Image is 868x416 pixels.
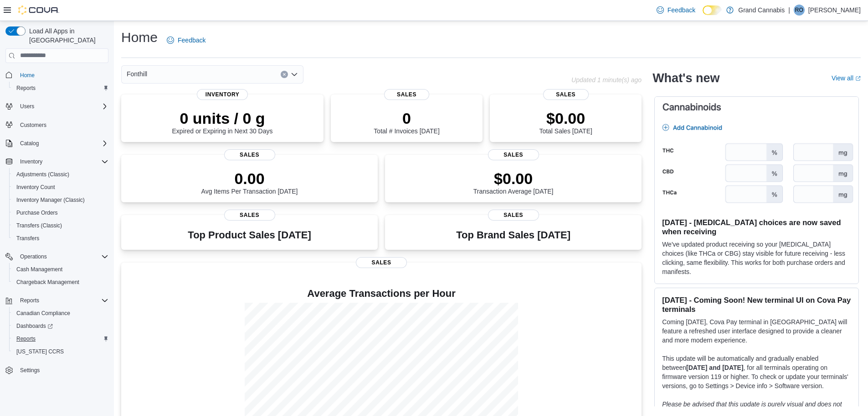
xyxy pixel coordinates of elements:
button: Reports [9,82,112,95]
button: Inventory Count [9,181,112,194]
button: Customers [2,118,112,132]
a: Dashboards [9,320,112,332]
span: Home [16,69,108,81]
strong: [DATE] and [DATE] [686,364,743,371]
a: [US_STATE] CCRS [13,346,67,357]
div: Total # Invoices [DATE] [374,109,439,135]
h4: Average Transactions per Hour [128,288,634,299]
span: Settings [20,367,40,374]
button: Reports [9,332,112,345]
a: Dashboards [13,321,56,332]
span: Canadian Compliance [16,310,70,317]
button: Inventory Manager (Classic) [9,194,112,206]
span: Purchase Orders [16,209,58,216]
span: Feedback [178,36,205,45]
h2: What's new [652,71,719,85]
a: Transfers [13,233,43,244]
span: Cash Management [13,264,108,275]
span: Inventory [16,156,108,167]
img: Cova [18,5,59,15]
span: Customers [16,119,108,131]
button: Chargeback Management [9,276,112,289]
button: Purchase Orders [9,206,112,219]
span: Home [20,72,35,79]
input: Dark Mode [703,5,722,15]
button: Operations [16,251,51,262]
button: Inventory [16,156,46,167]
button: Users [16,101,38,112]
p: This update will be automatically and gradually enabled between , for all terminals operating on ... [662,354,851,390]
span: Transfers [13,233,108,244]
p: [PERSON_NAME] [808,5,861,16]
span: Sales [224,210,275,221]
span: Sales [356,257,407,268]
a: Chargeback Management [13,277,83,288]
span: Transfers (Classic) [16,222,62,229]
button: Operations [2,250,112,263]
div: Avg Items Per Transaction [DATE] [201,169,298,195]
h3: [DATE] - Coming Soon! New terminal UI on Cova Pay terminals [662,295,851,314]
div: Expired or Expiring in Next 30 Days [172,109,273,135]
span: Sales [224,149,275,160]
p: Coming [DATE], Cova Pay terminal in [GEOGRAPHIC_DATA] will feature a refreshed user interface des... [662,317,851,345]
span: Operations [16,251,108,262]
p: We've updated product receiving so your [MEDICAL_DATA] choices (like THCa or CBG) stay visible fo... [662,240,851,276]
button: [US_STATE] CCRS [9,345,112,358]
a: Adjustments (Classic) [13,169,73,180]
h1: Home [121,28,158,47]
span: Fonthill [127,68,147,79]
span: Washington CCRS [13,346,108,357]
span: Inventory [20,158,42,165]
span: Reports [13,83,108,94]
span: Operations [20,253,47,260]
span: Reports [16,335,36,342]
span: Sales [543,89,589,100]
a: View allExternal link [832,74,861,82]
span: [US_STATE] CCRS [16,348,64,355]
p: | [788,5,790,16]
span: Cash Management [16,266,62,273]
a: Inventory Manager (Classic) [13,195,88,205]
span: Adjustments (Classic) [16,171,69,178]
span: Sales [488,210,539,221]
span: Adjustments (Classic) [13,169,108,180]
a: Reports [13,83,39,94]
span: Dashboards [13,321,108,332]
p: 0 [374,109,439,127]
button: Users [2,100,112,113]
span: Sales [488,149,539,160]
a: Canadian Compliance [13,308,74,319]
p: 0.00 [201,169,298,188]
span: Catalog [16,138,108,149]
span: Inventory [197,89,248,100]
span: Inventory Manager (Classic) [13,195,108,205]
p: $0.00 [473,169,554,188]
a: Inventory Count [13,182,59,193]
button: Transfers (Classic) [9,219,112,232]
span: Customers [20,121,46,129]
button: Reports [16,295,43,306]
a: Transfers (Classic) [13,220,66,231]
a: Settings [16,365,43,376]
span: Reports [20,297,39,304]
button: Catalog [2,137,112,150]
span: Inventory Count [16,184,55,191]
nav: Complex example [5,65,108,401]
button: Canadian Compliance [9,307,112,320]
span: Chargeback Management [13,277,108,288]
span: Users [20,103,34,110]
span: Load All Apps in [GEOGRAPHIC_DATA] [26,26,108,45]
span: Users [16,101,108,112]
span: Dashboards [16,322,53,330]
span: Reports [16,84,36,92]
span: Chargeback Management [16,279,79,286]
svg: External link [855,76,861,81]
div: Rick O'Neil [794,5,805,16]
button: Inventory [2,155,112,168]
span: Inventory Manager (Classic) [16,196,85,204]
span: Feedback [668,5,695,15]
span: Catalog [20,140,39,147]
span: Reports [13,333,108,344]
button: Clear input [281,71,288,78]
